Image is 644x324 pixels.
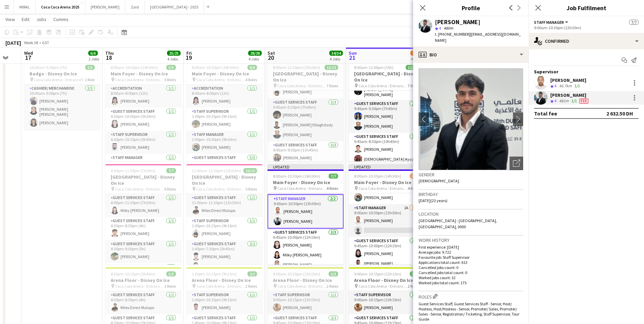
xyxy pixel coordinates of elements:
span: 32/33 [410,51,424,56]
div: [PERSON_NAME] [435,19,480,25]
span: View [5,16,15,22]
span: 12/12 [406,65,419,70]
h3: Arena Floor - Disney On Ice [186,277,262,283]
button: Staff Manager [534,20,569,25]
span: 4:30pm-10:15pm (5h45m) [111,271,155,276]
p: Worked jobs total count: 175 [419,280,523,285]
app-card-role: Staff Supervisor1/11:00pm-10:15pm (9h15m)[PERSON_NAME] [186,217,262,240]
h3: Main Foyer - Disney On Ice [105,71,181,77]
span: 4:00pm-11:30pm (7h30m) [111,168,155,173]
img: Crew avatar or photo [419,68,523,170]
span: Coca Cola Arena - Entrance F [358,83,408,88]
span: 4 Roles [408,186,419,191]
span: 4 [554,83,556,88]
span: Fri [186,50,192,56]
div: Confirmed [529,33,644,49]
app-job-card: 8:00am-11:30pm (15h30m)13/13[GEOGRAPHIC_DATA] - Disney On Ice Coca Cola Arena - Entrance F7 Roles... [268,61,344,161]
span: 17 [23,54,33,61]
app-job-card: 4:00pm-11:30pm (7h30m)7/7[GEOGRAPHIC_DATA] - Disney On Ice Coca Cola Arena - Entrance F6 RolesGue... [105,164,181,265]
div: 4 Jobs [330,56,343,61]
h3: Arena Floor - Disney On Ice [105,277,181,283]
span: 1:00pm-10:15pm (9h15m) [192,271,237,276]
app-card-role: Staff Supervisor1/19:00am-10:15pm (13h15m)[PERSON_NAME] [349,291,425,314]
span: 4 Roles [327,186,338,191]
app-card-role: Cashier/ Merchandise3/310:00am-5:00pm (7h)[PERSON_NAME][PERSON_NAME] [PERSON_NAME][PERSON_NAME] [24,85,100,129]
span: Coca Cola Arena - Entrance F [196,186,245,192]
span: 34/34 [329,51,343,56]
app-card-role: Staff Manager2/29:00am-10:30pm (13h30m)[PERSON_NAME][PERSON_NAME] [268,194,344,229]
h3: Work history [419,237,523,243]
app-card-role: Accreditation1/18:00am-8:00pm (12h)[PERSON_NAME] [186,85,262,108]
span: 4 Roles [245,77,257,82]
div: Bio [413,47,529,63]
p: Worked jobs count: 32 [419,275,523,280]
div: 9:00am-10:30pm (13h30m) [534,25,639,30]
span: 6/7 [410,174,419,179]
h3: Roles [419,293,523,300]
div: Open photos pop-in [510,157,523,170]
app-card-role: Staff Manager1/11:00pm-10:30pm (9h30m)[PERSON_NAME] [186,131,262,154]
span: 8:00am-10:30pm (14h30m) [111,65,158,70]
app-card-role: Guest Services Staff1/14:00pm-11:30pm (7h30m)Milky [PERSON_NAME] [105,194,181,217]
app-card-role: Guest Services Staff1/14:30pm-8:30pm (4h)[PERSON_NAME] [105,217,181,240]
app-card-role: Staff Supervisor1/19:00am-10:15pm (13h15m)[PERSON_NAME] [268,291,344,314]
span: Coca Cola Arena - Entrance F [115,77,164,82]
app-card-role: Guest Services Staff1/14:30pm-8:30pm (4h)Miles Direct Malapo [105,291,181,314]
span: 13/13 [325,65,338,70]
span: 10/10 [243,168,257,173]
app-card-role: Accreditation1/18:00am-8:00pm (12h)[PERSON_NAME] [105,85,181,108]
app-job-card: 8:00am-11:00pm (15h)12/12[GEOGRAPHIC_DATA] - Disney On Ice Coca Cola Arena - Entrance F7 Roles8:0... [349,61,425,161]
span: 3/3 [329,271,338,276]
app-card-role: Guest Services Staff3/39:45am-8:30pm (10h45m)[PERSON_NAME][DEMOGRAPHIC_DATA] Ayaz [349,133,425,176]
div: 8:00am-10:30pm (14h30m)6/6Main Foyer - Disney On Ice Coca Cola Arena - Entrance F4 RolesAccredita... [186,61,262,161]
p: Applications total count: 613 [419,260,523,265]
div: 481m [558,98,570,104]
span: Sun [349,50,357,56]
app-job-card: 8:00am-10:30pm (14h30m)5/5Main Foyer - Disney On Ice Coca Cola Arena - Entrance F5 RolesAccredita... [105,61,181,161]
p: Cancelled jobs count: 0 [419,265,523,270]
button: MIRAL [14,0,36,14]
span: 6/6 [88,51,98,56]
span: [DEMOGRAPHIC_DATA] [419,178,459,183]
span: 11:00am-11:30pm (12h30m) [192,168,241,173]
h3: Main Foyer - Disney On Ice [268,179,344,185]
div: 11:00am-11:30pm (12h30m)10/10[GEOGRAPHIC_DATA] - Disney On Ice Coca Cola Arena - Entrance F5 Role... [186,164,262,265]
p: First experience: [DATE] [419,245,523,250]
div: 4 Jobs [249,56,261,61]
p: Cancelled jobs total count: 0 [419,270,523,275]
span: Coca Cola Arena - Entrance F [196,77,245,82]
app-card-role: Staff Supervisor1/11:00pm-10:15pm (9h15m)[PERSON_NAME] [186,291,262,314]
span: 2 Roles [408,284,419,289]
span: 2 Roles [245,284,257,289]
div: 4 Jobs [167,56,180,61]
app-job-card: Updated8:00am-10:30pm (14h30m)7/7Main Foyer - Disney On Ice Coca Cola Arena - Entrance F4 Roles[P... [268,164,344,265]
span: 8:00am-10:30pm (14h30m) [273,174,320,179]
span: 8:00am-10:30pm (14h30m) [192,65,239,70]
h3: [GEOGRAPHIC_DATA] - Disney On Ice [349,71,425,83]
span: 8:00am-11:30pm (15h30m) [273,65,320,70]
span: 7/7 [329,174,338,179]
span: 7 Roles [327,83,338,88]
p: Average jobs: 9.722 [419,250,523,255]
span: Fee [579,98,588,104]
span: Coca Cola Arena - Entrance F [358,284,408,289]
div: 4 Jobs [411,56,424,61]
h3: Birthday [419,191,523,197]
span: Coca Cola Arena - Entrance F [277,284,327,289]
div: Supervisor [529,69,644,75]
span: 5/5 [166,65,176,70]
span: Coca Cola Arena - Entrance F [277,83,327,88]
h3: Main Foyer - Disney On Ice [186,71,262,77]
app-skills-label: 1/1 [571,98,577,103]
h3: Badge - Disney On Ice [24,71,100,77]
span: 1 Role [85,77,95,82]
div: GST [42,40,49,45]
h3: Job Fulfilment [529,3,644,12]
h3: Arena Floor - Disney On Ice [268,277,344,283]
button: [GEOGRAPHIC_DATA] - 2025 [145,0,204,14]
span: 480m [442,25,455,31]
span: 28/28 [248,51,262,56]
h3: [GEOGRAPHIC_DATA] - Disney On Ice [105,174,181,186]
